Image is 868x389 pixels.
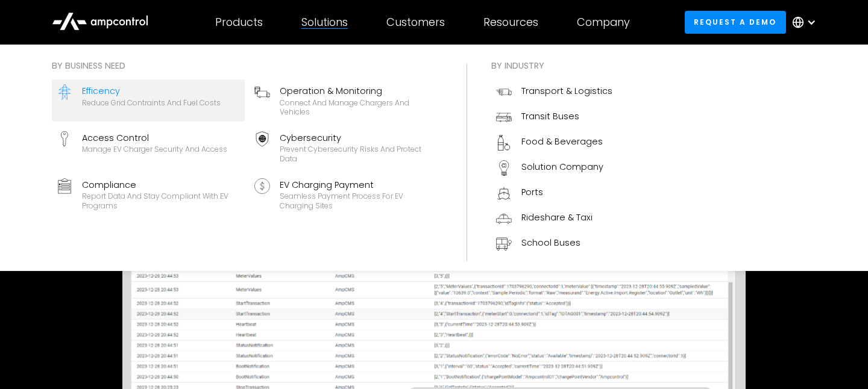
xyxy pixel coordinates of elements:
[52,79,245,122] a: EfficencyReduce grid contraints and fuel costs
[82,145,227,154] div: Manage EV charger security and access
[386,16,445,29] div: Customers
[521,211,593,224] div: Rideshare & Taxi
[280,178,438,191] div: EV Charging Payment
[491,231,617,257] a: School Buses
[52,59,442,72] div: By business need
[577,16,630,29] div: Company
[685,11,786,33] a: Request a demo
[250,126,442,169] a: CybersecurityPrevent cybersecurity risks and protect data
[52,126,245,169] a: Access ControlManage EV charger security and access
[82,178,240,191] div: Compliance
[521,110,579,123] div: Transit Buses
[491,206,617,231] a: Rideshare & Taxi
[521,185,543,199] div: Ports
[491,79,617,105] a: Transport & Logistics
[491,181,617,206] a: Ports
[491,130,617,155] a: Food & Beverages
[82,98,221,108] div: Reduce grid contraints and fuel costs
[82,191,240,210] div: Report data and stay compliant with EV programs
[483,16,538,29] div: Resources
[491,105,617,130] a: Transit Buses
[250,173,442,216] a: EV Charging PaymentSeamless Payment Process for EV Charging Sites
[280,145,438,163] div: Prevent cybersecurity risks and protect data
[521,160,603,173] div: Solution Company
[250,79,442,122] a: Operation & MonitoringConnect and manage chargers and vehicles
[491,59,617,72] div: By industry
[521,135,603,148] div: Food & Beverages
[215,16,263,29] div: Products
[280,131,438,145] div: Cybersecurity
[521,84,612,98] div: Transport & Logistics
[301,16,348,29] div: Solutions
[52,173,245,216] a: ComplianceReport data and stay compliant with EV programs
[521,236,580,249] div: School Buses
[491,155,617,181] a: Solution Company
[82,131,227,145] div: Access Control
[82,84,221,98] div: Efficency
[280,98,438,117] div: Connect and manage chargers and vehicles
[280,84,438,98] div: Operation & Monitoring
[280,191,438,210] div: Seamless Payment Process for EV Charging Sites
